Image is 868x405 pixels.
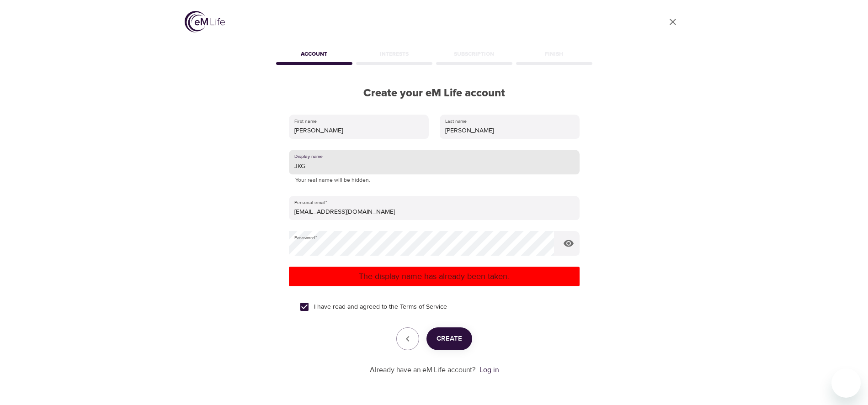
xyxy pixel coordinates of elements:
h2: Create your eM Life account [274,87,594,100]
button: Create [426,327,472,350]
p: Already have an eM Life account? [370,365,476,375]
span: Create [437,333,462,345]
p: The display name has already been taken. [293,270,576,283]
iframe: Button to launch messaging window [831,368,861,398]
p: Your real name will be hidden. [295,176,573,185]
a: Terms of Service [400,302,447,312]
a: close [662,11,684,33]
a: Log in [479,365,499,374]
img: logo [185,11,225,32]
span: I have read and agreed to the [314,302,447,312]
